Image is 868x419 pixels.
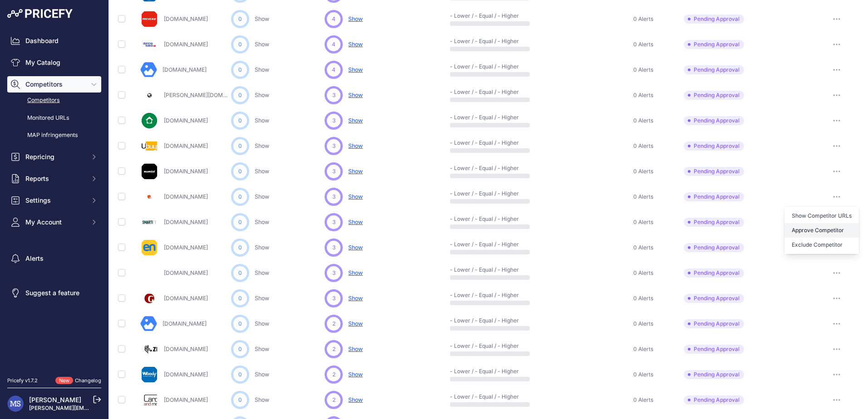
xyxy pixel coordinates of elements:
[332,15,335,23] span: 4
[255,396,269,403] a: Show
[450,114,508,121] p: - Lower / - Equal / - Higher
[348,193,363,200] span: Show
[450,215,508,223] p: - Lower / - Equal / - Higher
[255,92,269,98] a: Show
[25,80,85,89] span: Competitors
[633,346,653,353] span: 0 Alerts
[164,15,208,22] a: [DOMAIN_NAME]
[332,66,335,74] span: 4
[684,370,744,379] span: Pending Approval
[55,377,73,385] span: New
[348,15,363,22] span: Show
[7,33,101,49] a: Dashboard
[332,218,335,226] span: 3
[684,40,744,49] span: Pending Approval
[332,396,335,404] span: 2
[450,292,508,299] p: - Lower / - Equal / - Higher
[348,117,363,124] span: Show
[633,295,653,302] span: 0 Alerts
[7,33,101,366] nav: Sidebar
[332,167,335,175] span: 3
[255,346,269,352] a: Show
[255,371,269,378] a: Show
[633,320,653,327] span: 0 Alerts
[7,214,101,230] button: My Account
[450,139,508,146] p: - Lower / - Equal / - Higher
[450,368,508,375] p: - Lower / - Equal / - Higher
[163,320,207,327] a: [DOMAIN_NAME]
[164,244,208,251] a: [DOMAIN_NAME]
[29,396,81,404] a: [PERSON_NAME]
[633,168,653,175] span: 0 Alerts
[332,244,335,252] span: 3
[238,320,242,328] span: 0
[164,295,208,302] a: [DOMAIN_NAME]
[684,65,744,74] span: Pending Approval
[450,190,508,197] p: - Lower / - Equal / - Higher
[684,345,744,354] span: Pending Approval
[255,320,269,327] a: Show
[684,141,744,151] span: Pending Approval
[25,174,85,183] span: Reports
[164,219,208,225] a: [DOMAIN_NAME]
[7,110,101,126] a: Monitored URLs
[633,269,653,277] span: 0 Alerts
[684,243,744,252] span: Pending Approval
[348,244,363,251] span: Show
[238,66,242,74] span: 0
[238,345,242,353] span: 0
[164,41,208,48] a: [DOMAIN_NAME]
[784,209,859,223] a: Show Competitor URLs
[633,371,653,378] span: 0 Alerts
[684,91,744,100] span: Pending Approval
[25,218,85,227] span: My Account
[238,218,242,226] span: 0
[7,285,101,301] a: Suggest a feature
[348,41,363,48] span: Show
[7,149,101,165] button: Repricing
[684,192,744,201] span: Pending Approval
[633,92,653,99] span: 0 Alerts
[348,142,363,149] span: Show
[164,142,208,149] a: [DOMAIN_NAME]
[238,193,242,201] span: 0
[450,88,508,96] p: - Lower / - Equal / - Higher
[450,266,508,273] p: - Lower / - Equal / - Higher
[255,244,269,251] a: Show
[684,218,744,227] span: Pending Approval
[163,66,207,73] a: [DOMAIN_NAME]
[7,76,101,93] button: Competitors
[348,219,363,225] span: Show
[332,142,335,150] span: 3
[633,142,653,150] span: 0 Alerts
[684,116,744,125] span: Pending Approval
[348,295,363,302] span: Show
[348,371,363,378] span: Show
[348,168,363,175] span: Show
[684,294,744,303] span: Pending Approval
[164,396,208,403] a: [DOMAIN_NAME]
[238,294,242,302] span: 0
[450,63,508,70] p: - Lower / - Equal / - Higher
[255,66,269,73] a: Show
[450,393,508,400] p: - Lower / - Equal / - Higher
[7,192,101,209] button: Settings
[25,152,85,161] span: Repricing
[332,117,335,125] span: 3
[633,396,653,404] span: 0 Alerts
[7,93,101,108] a: Competitors
[238,370,242,379] span: 0
[7,54,101,71] a: My Catalog
[684,268,744,278] span: Pending Approval
[784,223,859,238] button: Approve Competitor
[238,91,242,99] span: 0
[238,117,242,125] span: 0
[633,66,653,73] span: 0 Alerts
[164,269,208,276] a: [DOMAIN_NAME]
[164,117,208,124] a: [DOMAIN_NAME]
[238,269,242,277] span: 0
[332,320,335,328] span: 2
[348,66,363,73] span: Show
[255,117,269,124] a: Show
[450,12,508,19] p: - Lower / - Equal / - Higher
